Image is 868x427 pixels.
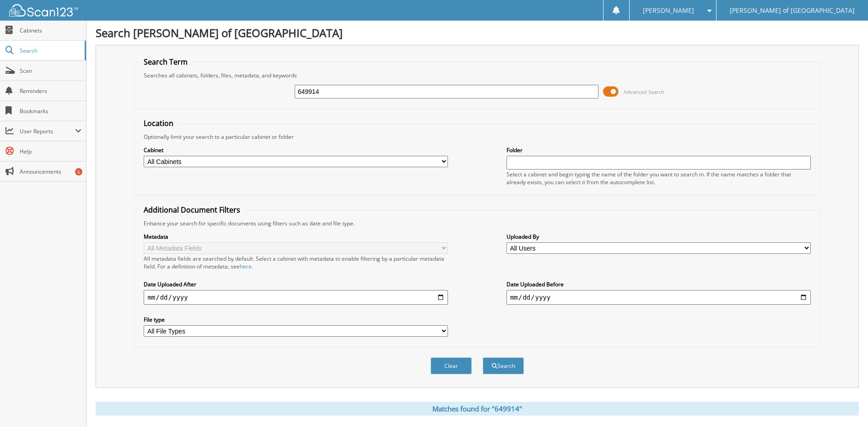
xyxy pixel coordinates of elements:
div: Matches found for "649914" [96,402,859,416]
div: Enhance your search for specific documents using filters such as date and file type. [139,219,815,227]
label: Date Uploaded Before [507,280,811,288]
legend: Additional Document Filters [139,205,245,215]
label: File type [144,316,448,323]
label: Metadata [144,233,448,241]
legend: Search Term [139,57,192,67]
label: Date Uploaded After [144,280,448,288]
div: 6 [75,168,82,175]
button: Search [483,357,524,374]
span: [PERSON_NAME] [643,8,694,13]
label: Folder [507,146,811,154]
span: Bookmarks [20,107,81,115]
div: Select a cabinet and begin typing the name of the folder you want to search in. If the name match... [507,170,811,186]
span: Announcements [20,168,81,175]
span: Help [20,148,81,155]
span: Reminders [20,87,81,95]
span: [PERSON_NAME] of [GEOGRAPHIC_DATA] [730,8,855,13]
span: User Reports [20,127,75,135]
span: Advanced Search [624,88,664,95]
h1: Search [PERSON_NAME] of [GEOGRAPHIC_DATA] [96,25,859,40]
span: Scan [20,67,81,75]
label: Uploaded By [507,233,811,241]
div: Optionally limit your search to a particular cabinet or folder [139,133,815,141]
img: scan123-logo-white.svg [9,4,78,16]
input: start [144,290,448,305]
button: Clear [431,357,472,374]
div: All metadata fields are searched by default. Select a cabinet with metadata to enable filtering b... [144,255,448,270]
span: Search [20,47,80,55]
div: Searches all cabinets, folders, files, metadata, and keywords [139,71,815,79]
a: here [240,263,252,270]
span: Cabinets [20,27,81,34]
input: end [507,290,811,305]
label: Cabinet [144,146,448,154]
legend: Location [139,118,178,128]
